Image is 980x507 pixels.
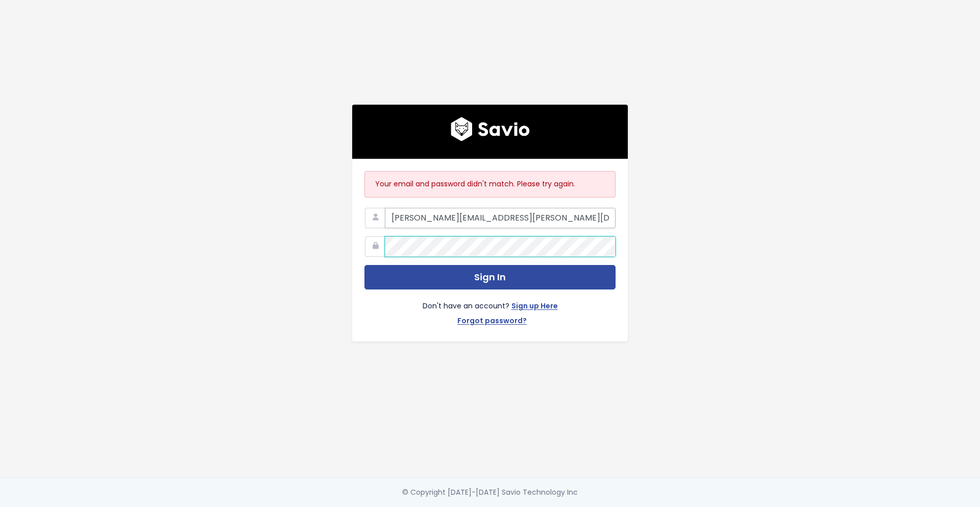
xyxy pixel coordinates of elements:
[364,289,616,329] div: Don't have an account?
[511,300,558,315] a: Sign up Here
[364,265,616,290] button: Sign In
[457,315,527,329] a: Forgot password?
[451,117,530,141] img: logo600x187.a314fd40982d.png
[402,486,578,499] div: © Copyright [DATE]-[DATE] Savio Technology Inc
[385,208,616,228] input: Your Work Email Address
[375,178,605,190] p: Your email and password didn't match. Please try again.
